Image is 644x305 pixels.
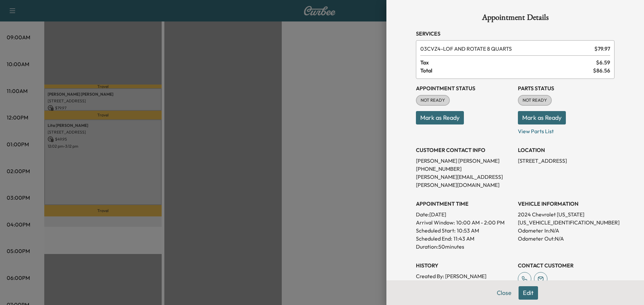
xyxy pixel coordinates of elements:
[518,218,614,226] p: [US_VEHICLE_IDENTIFICATION_NUMBER]
[457,226,479,235] p: 10:53 AM
[416,280,513,288] p: Created At : [DATE] 4:48:42 PM
[416,200,513,208] h3: APPOINTMENT TIME
[420,58,596,66] span: Tax
[416,272,513,280] p: Created By : [PERSON_NAME]
[420,45,592,53] span: LOF AND ROTATE 8 QUARTS
[456,218,504,226] span: 10:00 AM - 2:00 PM
[492,286,516,300] button: Close
[518,84,614,92] h3: Parts Status
[518,235,614,243] p: Odometer Out: N/A
[416,30,614,38] h3: Services
[519,286,538,300] button: Edit
[518,111,566,124] button: Mark as Ready
[519,97,551,104] span: NOT READY
[453,235,474,243] p: 11:43 AM
[518,124,614,135] p: View Parts List
[518,146,614,154] h3: LOCATION
[518,226,614,235] p: Odometer In: N/A
[416,210,513,218] p: Date: [DATE]
[416,235,452,243] p: Scheduled End:
[518,157,614,165] p: [STREET_ADDRESS]
[416,111,464,124] button: Mark as Ready
[596,58,610,66] span: $ 6.59
[417,97,449,104] span: NOT READY
[416,173,513,189] p: [PERSON_NAME][EMAIL_ADDRESS][PERSON_NAME][DOMAIN_NAME]
[416,165,513,173] p: [PHONE_NUMBER]
[416,13,614,24] h1: Appointment Details
[594,45,610,53] span: $ 79.97
[416,218,513,226] p: Arrival Window:
[593,66,610,74] span: $ 86.56
[416,84,513,92] h3: Appointment Status
[420,66,593,74] span: Total
[416,261,513,269] h3: History
[416,157,513,165] p: [PERSON_NAME] [PERSON_NAME]
[416,243,513,251] p: Duration: 50 minutes
[416,226,455,235] p: Scheduled Start:
[518,200,614,208] h3: VEHICLE INFORMATION
[518,261,614,269] h3: CONTACT CUSTOMER
[416,146,513,154] h3: CUSTOMER CONTACT INFO
[518,210,614,218] p: 2024 Chevrolet [US_STATE]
